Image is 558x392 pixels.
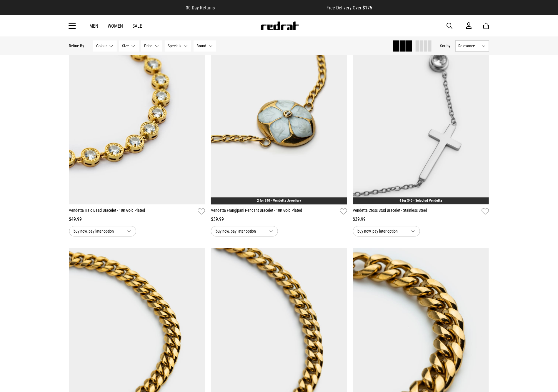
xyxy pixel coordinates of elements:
span: by [447,44,451,48]
button: buy now, pay later option [353,226,420,236]
button: Price [141,40,162,51]
span: buy now, pay later option [216,228,264,235]
img: Vendetta Halo Bead Bracelet - 18k Gold Plated in Gold [69,14,205,204]
span: Price [144,44,153,48]
span: Specials [168,44,181,48]
a: 4 for $40 - Selected Vendetta [400,198,442,203]
span: 30 Day Returns [186,5,215,11]
span: Colour [96,44,107,48]
button: Open LiveChat chat widget [5,2,22,20]
button: Colour [93,40,117,51]
button: Size [119,40,139,51]
span: buy now, pay later option [74,228,123,235]
button: buy now, pay later option [69,226,136,236]
a: Women [108,23,123,29]
span: Free Delivery Over $175 [327,5,372,11]
a: Vendetta Cross Stud Bracelet - Stainless Steel [353,207,479,216]
button: Sortby [440,42,451,49]
img: Vendetta Frangipani Pendant Bracelet - 18k Gold Plated in Gold [211,14,347,204]
button: Relevance [455,40,489,51]
span: Brand [197,44,206,48]
a: Sale [133,23,142,29]
button: Brand [194,40,216,51]
a: Men [90,23,99,29]
p: Refine By [69,44,84,48]
a: 2 for $40 - Vendetta Jewellery [257,198,301,203]
button: buy now, pay later option [211,226,278,236]
span: buy now, pay later option [358,228,407,235]
button: Specials [165,40,191,51]
span: Relevance [459,44,479,48]
div: $39.99 [211,216,347,223]
span: Size [122,44,129,48]
a: Vendetta Frangipani Pendant Bracelet - 18K Gold Plated [211,207,337,216]
iframe: Customer reviews powered by Trustpilot [226,5,315,11]
a: Vendetta Halo Bead Bracelet - 18K Gold Plated [69,207,196,216]
div: $49.99 [69,216,205,223]
div: $39.99 [353,216,489,223]
img: Redrat logo [260,21,299,30]
img: Vendetta Cross Stud Bracelet - Stainless Steel in Silver [353,14,489,204]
